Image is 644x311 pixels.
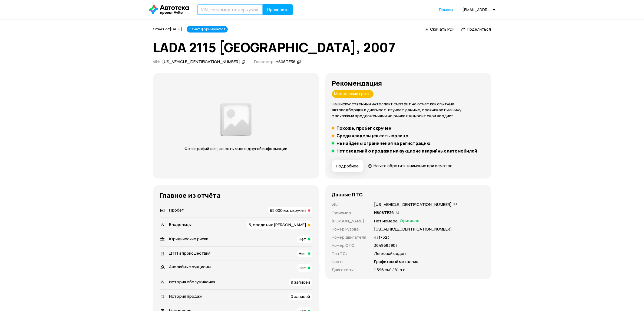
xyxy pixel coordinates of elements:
[374,267,407,273] p: 1 596 см³ / 81 л.с.
[267,8,289,12] span: Проверить
[425,26,455,32] a: Скачать PDF
[368,163,453,169] a: На что обратить внимание при осмотре
[332,90,374,98] div: Можно осмотреть
[336,163,359,169] span: Подробнее
[276,59,295,65] div: Н808ТЕ36
[374,218,398,224] p: Нет номера
[374,202,452,208] div: [US_VEHICLE_IDENTIFICATION_NUMBER]
[299,251,306,256] span: Нет
[169,236,209,242] span: Юридические риски
[439,7,455,12] a: Помощь
[332,242,368,248] p: Номер СТС :
[332,79,485,87] h3: Рекомендация
[169,279,216,285] span: История обслуживания
[400,218,420,224] span: Оригинал
[169,264,211,270] span: Аварийные аукционы
[160,192,312,199] h3: Главное из отчёта
[463,7,495,12] div: [EMAIL_ADDRESS][DOMAIN_NAME]
[299,236,306,242] span: Нет
[153,40,491,55] h1: LADA 2115 [GEOGRAPHIC_DATA], 2007
[332,160,364,172] button: Подробнее
[153,59,160,64] span: VIN :
[374,226,452,232] p: [US_VEHICLE_IDENTIFICATION_NUMBER]
[467,26,491,32] span: Поделиться
[337,148,477,154] h5: Нет сведений о продаже на аукционе аварийных автомобилей
[332,192,363,197] h4: Данные ПТС
[374,259,418,265] p: Графитовый металлик
[299,265,306,271] span: Нет
[263,4,293,15] button: Проверить
[219,100,253,139] img: 2a3f492e8892fc00.png
[163,59,240,65] div: [US_VEHICLE_IDENTIFICATION_NUMBER]
[337,133,409,138] h5: Среди владельцев есть юрлицо
[439,7,455,12] span: Помощь
[187,26,228,33] div: Отчёт формируется
[169,250,211,256] span: ДТП и происшествия
[179,146,293,152] p: Фотографий нет, но есть много другой информации
[374,251,406,257] p: Легковой седан
[337,141,431,146] h5: Не найдены ограничения на регистрацию
[374,234,390,240] p: 4717523
[153,27,182,31] span: Отчёт от [DATE]
[332,218,368,224] p: [PERSON_NAME] :
[270,208,306,213] span: 85 000 км, скручен
[332,210,368,216] p: Госномер :
[374,242,398,248] p: 3649583907
[430,26,455,32] span: Скачать PDF
[332,226,368,232] p: Номер кузова :
[337,125,392,131] h5: Похоже, пробег скручен
[169,207,184,213] span: Пробег
[374,210,394,216] div: Н808ТЕ36
[332,259,368,265] p: Цвет :
[461,26,491,32] a: Поделиться
[332,202,368,208] p: VIN :
[332,234,368,240] p: Номер двигателя :
[291,279,310,285] span: 9 записей
[169,293,203,299] span: История продаж
[197,4,263,15] input: VIN, госномер, номер кузова
[332,251,368,257] p: Тип ТС :
[332,267,368,273] p: Двигатель :
[169,222,192,227] span: Владельцы
[249,222,306,228] span: 5, среди них [PERSON_NAME]
[332,101,485,119] p: Наш искусственный интеллект смотрит на отчёт как опытный автоподборщик и диагност: изучает данные...
[291,294,310,299] span: 0 записей
[374,163,453,169] span: На что обратить внимание при осмотре
[254,59,275,64] span: Госномер:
